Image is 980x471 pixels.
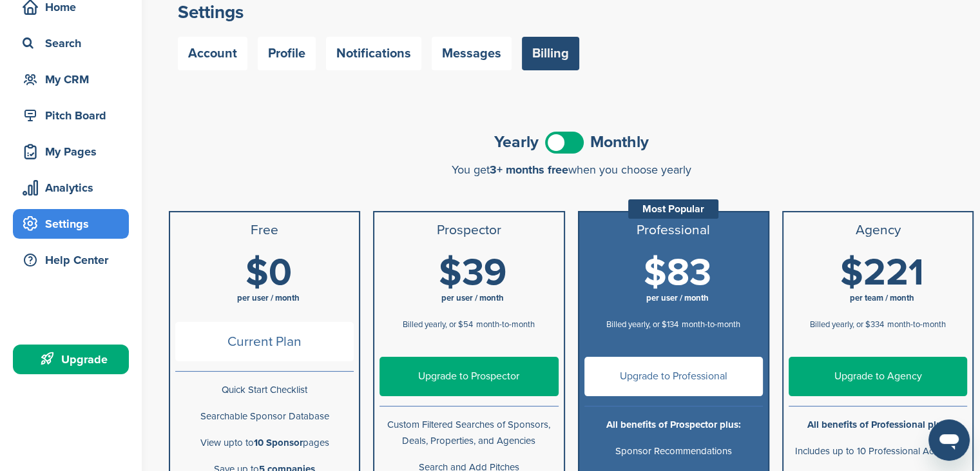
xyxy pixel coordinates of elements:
h3: Free [175,223,354,238]
a: Settings [13,209,129,239]
div: Settings [19,212,129,235]
span: per user / month [441,293,504,303]
span: 3+ months free [490,163,568,177]
span: Monthly [590,134,649,150]
span: Billed yearly, or $334 [810,319,884,330]
span: $39 [439,250,506,296]
a: Upgrade to Prospector [380,357,558,396]
div: Search [19,32,129,55]
span: per user / month [237,293,300,303]
b: 10 Sponsor [254,437,303,448]
h3: Prospector [380,223,558,238]
span: per team / month [849,293,914,303]
span: $83 [644,250,711,296]
a: Search [13,28,129,58]
span: per user / month [646,293,709,303]
span: Yearly [494,134,539,150]
p: View upto to pages [175,435,354,451]
div: Most Popular [628,199,718,219]
a: Billing [522,37,579,70]
a: My CRM [13,65,129,94]
span: month-to-month [682,319,740,330]
a: Profile [258,37,316,70]
h3: Agency [789,223,967,238]
p: Quick Start Checklist [175,382,354,398]
span: Billed yearly, or $54 [403,319,473,330]
a: Pitch Board [13,101,129,130]
span: $221 [840,250,923,296]
a: Upgrade to Agency [789,357,967,396]
h3: Professional [584,223,763,238]
div: My CRM [19,68,129,91]
a: Notifications [326,37,421,70]
span: Billed yearly, or $134 [606,319,678,330]
span: month-to-month [887,319,946,330]
p: Custom Filtered Searches of Sponsors, Deals, Properties, and Agencies [380,417,558,449]
a: Upgrade to Professional [584,357,763,396]
p: Includes up to 10 Professional Accounts [789,443,967,459]
a: Messages [432,37,512,70]
div: Pitch Board [19,104,129,127]
a: Account [178,37,247,70]
a: My Pages [13,137,129,166]
a: Upgrade [13,345,129,374]
p: Searchable Sponsor Database [175,408,354,425]
span: Current Plan [175,322,354,361]
a: Analytics [13,173,129,203]
div: My Pages [19,140,129,163]
b: All benefits of Prospector plus: [606,419,741,430]
span: $0 [245,250,292,296]
div: Help Center [19,248,129,272]
h2: Settings [178,1,965,24]
div: You get when you choose yearly [169,163,974,176]
span: month-to-month [476,319,535,330]
iframe: Button to launch messaging window [928,419,970,461]
b: All benefits of Professional plus: [807,419,948,430]
p: Sponsor Recommendations [584,443,763,459]
a: Help Center [13,245,129,275]
div: Upgrade [19,348,129,371]
div: Analytics [19,176,129,199]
